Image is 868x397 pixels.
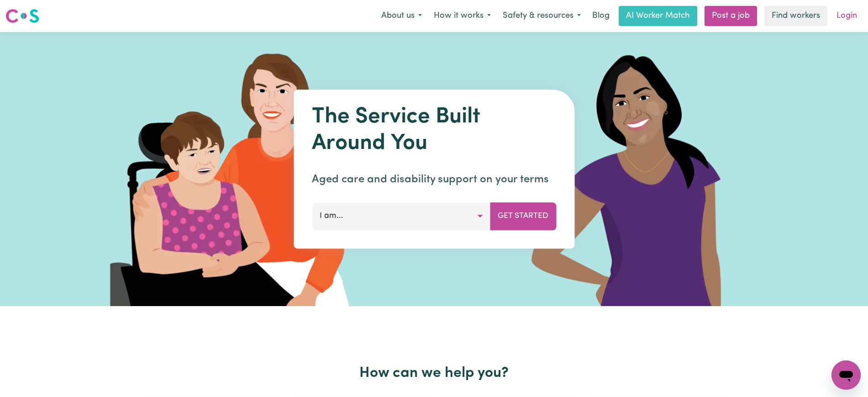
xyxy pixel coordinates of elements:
button: I am... [312,202,490,230]
p: Aged care and disability support on your terms [312,171,556,188]
a: Post a job [705,6,757,26]
a: AI Worker Match [619,6,697,26]
a: Careseekers logo [5,5,39,26]
button: About us [375,6,428,26]
button: How it works [428,6,497,26]
a: Login [831,6,863,26]
img: Careseekers logo [5,8,39,24]
a: Blog [587,6,615,26]
h1: The Service Built Around You [312,104,556,157]
button: Get Started [490,202,556,230]
h2: How can we help you? [138,365,730,382]
iframe: Button to launch messaging window [831,360,861,390]
button: Safety & resources [497,6,587,26]
a: Find workers [764,6,827,26]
